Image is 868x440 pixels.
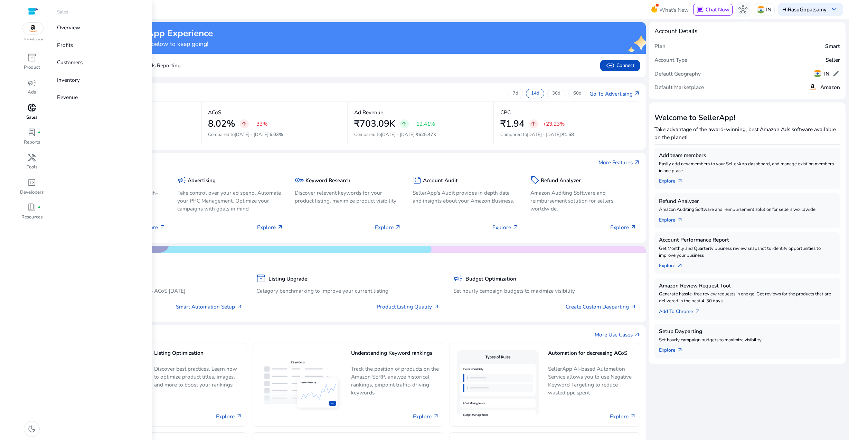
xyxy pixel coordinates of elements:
p: Developers [20,189,44,196]
p: Profits [57,41,73,49]
span: fiber_manual_record [38,206,41,209]
p: Inventory [57,76,80,84]
span: summarize [413,176,422,185]
h2: ₹703.09K [354,118,395,129]
span: edit [832,70,840,77]
p: Explore [375,223,401,231]
img: amazon.svg [808,82,817,91]
span: arrow_outward [634,332,640,338]
span: dark_mode [27,424,36,433]
span: key [295,176,304,185]
span: arrow_upward [530,121,537,127]
a: More Use Casesarrow_outward [595,331,640,339]
p: Category benchmarking to improve your current listing [256,287,440,295]
span: What's New [659,4,689,16]
span: arrow_outward [630,304,636,310]
a: Explorearrow_outward [659,213,689,224]
span: campaign [177,176,186,185]
span: arrow_outward [433,304,440,310]
p: +12.41% [413,121,435,126]
a: Explorearrow_outward [659,343,689,354]
h5: Understanding Keyword rankings [351,350,439,362]
p: Amazon Auditing Software and reimbursement solution for sellers worldwide. [530,189,637,213]
span: arrow_upward [241,121,247,127]
p: Sales [26,114,37,121]
p: Set hourly campaign budgets to maximize visibility [453,287,636,295]
p: Ads [28,89,36,96]
p: Overview [57,23,80,31]
span: book_4 [27,203,36,212]
p: CPC [500,108,511,116]
p: Explore [492,223,519,231]
span: arrow_outward [677,347,683,353]
span: hub [738,5,747,14]
p: Explore [610,223,636,231]
a: Smart Automation Setup [176,303,243,311]
span: fiber_manual_record [38,131,41,134]
p: Customers [57,58,83,66]
p: 7d [513,90,518,97]
p: Generate hassle-free review requests in one go. Get reviews for the products that are delivered i... [659,291,836,305]
span: arrow_outward [395,224,401,231]
span: lab_profile [27,128,36,137]
a: Explorearrow_outward [659,259,689,270]
a: inventory_2Product [19,52,44,77]
h5: Listing Optimization [154,350,242,362]
button: chatChat Now [693,4,732,16]
p: Marketplace [23,37,43,42]
span: arrow_outward [695,309,701,315]
h5: Smart [825,43,840,49]
h5: Listing Upgrade [268,276,307,282]
span: arrow_outward [634,90,640,97]
h5: Amazon [820,84,840,90]
p: Explore [257,223,283,231]
a: campaignAds [19,77,44,101]
span: arrow_outward [513,224,519,231]
a: Go To Advertisingarrow_outward [589,90,640,98]
h2: 8.02% [208,118,235,129]
p: SellerApp's Audit provides in depth data and insights about your Amazon Business. [413,189,519,205]
p: Compared to : [208,131,341,138]
span: arrow_outward [277,224,283,231]
b: RasuGopalsamy [788,6,827,13]
p: Sales [57,9,68,16]
span: chat [696,6,704,14]
p: Revenue [57,93,78,101]
p: Track the position of products on the Amazon SERP, analyze historical rankings, pinpoint traffic-... [351,365,439,397]
p: Reports [24,139,40,146]
span: 6.03% [270,131,283,138]
span: arrow_outward [677,178,683,184]
h5: Seller [825,57,840,63]
p: +23.23% [543,121,565,126]
p: Hi [782,7,827,12]
span: arrow_outward [634,159,640,166]
p: Take control over your ad spend, Automate your PPC Management, Optimize your campaigns with goals... [177,189,284,213]
span: link [606,61,615,70]
p: SellerApp AI-based Automation Service allows you to use Negative Keyword Targeting to reduce wast... [548,365,636,397]
img: Understanding Keyword rankings [257,354,345,415]
span: arrow_upward [401,121,407,127]
span: [DATE] - [DATE] [235,131,268,138]
h5: Account Audit [423,177,458,184]
p: Discover relevant keywords for your product listing, maximize product visibility [295,189,401,205]
a: Explore [413,412,439,420]
a: Add To Chrome [659,305,707,315]
h2: ₹1.94 [500,118,525,129]
h5: Plan [654,43,666,49]
p: 30d [552,90,560,97]
a: Explore [610,412,636,420]
h5: Refund Analyzer [659,198,836,204]
span: campaign [27,78,36,87]
p: Compared to : [354,131,487,138]
h5: Keyword Research [305,177,350,184]
p: Easily add new members to your SellerApp dashboard, and manage existing members in one place [659,161,836,175]
a: Explore [216,412,242,420]
span: arrow_outward [677,263,683,269]
a: Explorearrow_outward [659,174,689,185]
p: Compared to : [500,131,634,138]
p: Discover best practices, Learn how to optimize product titles, images, and more to boost your ran... [154,365,242,394]
span: inventory_2 [256,274,265,283]
button: linkConnect [600,60,640,71]
span: arrow_outward [160,224,166,231]
button: hub [736,2,751,17]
